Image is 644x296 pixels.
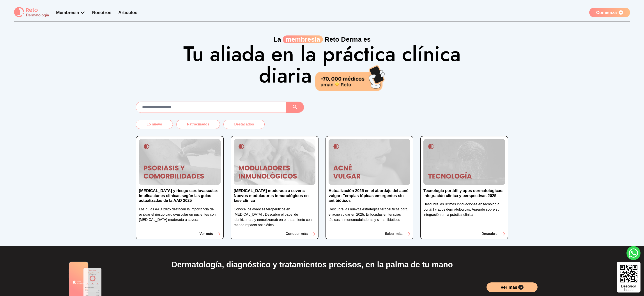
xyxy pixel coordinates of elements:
[92,10,111,15] a: Nosotros
[385,231,410,236] button: Saber más
[329,188,410,203] p: Actualización 2025 en el abordaje del acné vulgar: Terapias tópicas emergentes sin antibióticos
[621,285,636,292] div: Descarga la app
[139,188,221,203] p: [MEDICAL_DATA] y riesgo cardiovascular: Implicaciones clínicas según las guías actualizadas de la...
[481,231,497,236] p: Descubre
[423,202,505,217] p: Descubre las últimas innovaciones en tecnología portátil y apps dermatológicas. Aprende sobre su ...
[385,231,403,236] p: Saber más
[315,64,385,91] img: 70,000 médicos aman Reto
[329,139,410,185] img: Actualización 2025 en el abordaje del acné vulgar: Terapias tópicas emergentes sin antibióticos
[118,10,137,15] a: Artículos
[200,231,213,236] p: Ver más
[139,139,221,185] img: Psoriasis y riesgo cardiovascular: Implicaciones clínicas según las guías actualizadas de la AAD ...
[329,188,410,207] a: Actualización 2025 en el abordaje del acné vulgar: Terapias tópicas emergentes sin antibióticos
[176,120,220,129] button: Patrocinados
[423,139,505,185] img: Tecnología portátil y apps dermatológicas: integración clínica y perspectivas 2025
[200,231,221,236] button: Ver más
[487,282,538,292] a: Ver más
[286,231,308,236] p: Conocer más
[172,260,472,269] h2: Dermatología, diagnóstico y tratamientos precisos, en la palma de tu mano
[423,188,505,202] a: Tecnología portátil y apps dermatológicas: integración clínica y perspectivas 2025
[182,43,462,91] h1: Tu aliada en la práctica clínica diaria
[589,8,630,17] a: Comienza
[136,120,173,129] button: Lo nuevo
[423,188,505,198] p: Tecnología portátil y apps dermatológicas: integración clínica y perspectivas 2025
[234,188,315,203] p: [MEDICAL_DATA] moderada a severa: Nuevos moduladores inmunológicos en fase clínica
[14,7,49,18] img: logo Reto dermatología
[626,246,640,260] a: whatsapp button
[501,284,517,290] span: Ver más
[286,231,315,236] button: Conocer más
[56,9,85,16] div: Membresía
[139,207,221,222] p: Las guías AAD 2025 destacan la importancia de evaluar el riesgo cardiovascular en pacientes con [...
[283,35,323,43] span: membresía
[234,188,315,207] a: [MEDICAL_DATA] moderada a severa: Nuevos moduladores inmunológicos en fase clínica
[223,120,265,129] button: Destacados
[136,35,508,43] p: La Reto Derma es
[234,207,315,228] p: Conoce los avances terapéuticos en [MEDICAL_DATA] . Descubre el papel de lebrikizumab y nemolizum...
[139,188,221,207] a: [MEDICAL_DATA] y riesgo cardiovascular: Implicaciones clínicas según las guías actualizadas de la...
[234,139,315,185] img: Dermatitis atópica moderada a severa: Nuevos moduladores inmunológicos en fase clínica
[329,207,410,222] p: Descubre las nuevas estrategias terapéuticas para el acné vulgar en 2025. Enfocadas en terapias t...
[481,231,505,236] button: Descubre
